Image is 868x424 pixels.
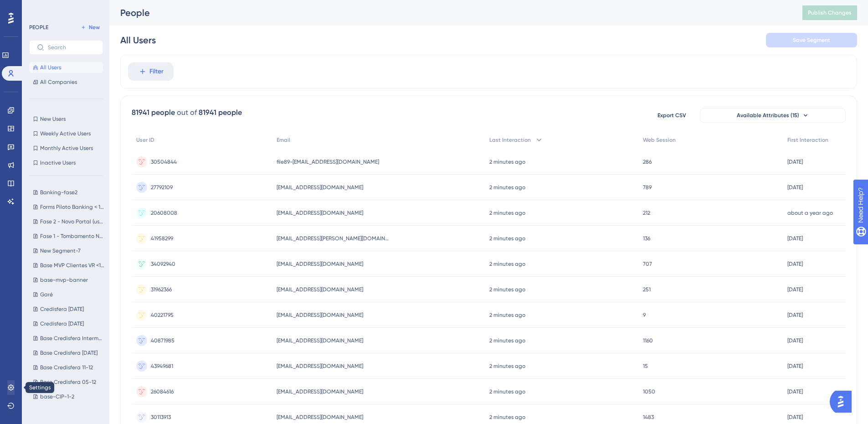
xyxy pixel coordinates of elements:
[277,362,363,370] span: [EMAIL_ADDRESS][DOMAIN_NAME]
[489,159,525,165] time: 2 minutes ago
[29,62,103,73] button: All Users
[29,333,108,344] button: Base Credisfera Intermediador - 28-01
[151,414,171,421] span: 30113913
[40,218,105,225] span: Fase 2 - Novo Portal (users vp + celular)
[40,305,84,313] span: Credisfera [DATE]
[29,216,108,227] button: Fase 2 - Novo Portal (users vp + celular)
[29,391,108,402] button: base-CIP-1-2
[29,377,108,388] button: Base Credisfera 05-12
[787,210,833,216] time: about a year ago
[29,202,108,212] button: Forms Piloto Banking < 10k
[808,9,852,16] span: Publish Changes
[29,128,103,139] button: Weekly Active Users
[151,235,173,242] span: 41958299
[29,157,103,168] button: Inactive Users
[643,388,655,395] span: 1050
[489,184,525,191] time: 2 minutes ago
[489,337,525,344] time: 2 minutes ago
[40,364,93,371] span: Base Credisfera 11-12
[177,107,197,118] div: out of
[151,286,172,293] span: 31962366
[489,312,525,318] time: 2 minutes ago
[489,388,525,395] time: 2 minutes ago
[29,304,108,315] button: Credisfera [DATE]
[128,62,174,81] button: Filter
[29,24,48,31] div: PEOPLE
[787,414,803,420] time: [DATE]
[277,260,363,268] span: [EMAIL_ADDRESS][DOMAIN_NAME]
[787,235,803,242] time: [DATE]
[643,414,654,421] span: 1483
[489,286,525,293] time: 2 minutes ago
[766,33,857,47] button: Save Segment
[40,115,66,123] span: New Users
[40,349,98,357] span: Base Credisfera [DATE]
[40,64,61,71] span: All Users
[120,34,156,47] div: All Users
[77,22,103,33] button: New
[40,393,74,400] span: base-CIP-1-2
[700,108,846,123] button: Available Attributes (15)
[802,5,857,20] button: Publish Changes
[489,261,525,267] time: 2 minutes ago
[29,274,108,285] button: base-mvp-banner
[643,136,676,144] span: Web Session
[40,378,96,386] span: Base Credisfera 05-12
[643,158,652,165] span: 286
[787,337,803,344] time: [DATE]
[40,247,81,254] span: New Segment-7
[151,362,173,370] span: 43949681
[89,24,100,31] span: New
[277,286,363,293] span: [EMAIL_ADDRESS][DOMAIN_NAME]
[48,44,95,51] input: Search
[643,209,650,217] span: 212
[40,320,84,327] span: Credisfera [DATE]
[29,77,103,88] button: All Companies
[643,260,652,268] span: 707
[830,388,857,415] iframe: UserGuiding AI Assistant Launcher
[40,78,77,86] span: All Companies
[787,312,803,318] time: [DATE]
[277,311,363,319] span: [EMAIL_ADDRESS][DOMAIN_NAME]
[151,388,174,395] span: 26084616
[151,260,175,268] span: 34092940
[787,388,803,395] time: [DATE]
[151,311,174,319] span: 40221795
[29,187,108,198] button: Banking-fase2
[787,184,803,191] time: [DATE]
[29,231,108,242] button: Fase 1 - Tombamento Novo Portal
[29,347,108,358] button: Base Credisfera [DATE]
[40,130,91,137] span: Weekly Active Users
[40,145,93,152] span: Monthly Active Users
[29,318,108,329] button: Credisfera [DATE]
[40,262,105,269] span: Base MVP Clientes VR <10k
[277,414,363,421] span: [EMAIL_ADDRESS][DOMAIN_NAME]
[29,114,103,124] button: New Users
[787,363,803,369] time: [DATE]
[136,136,154,144] span: User ID
[787,286,803,293] time: [DATE]
[29,362,108,373] button: Base Credisfera 11-12
[151,158,177,165] span: 30504844
[643,311,646,319] span: 9
[657,112,686,119] span: Export CSV
[277,337,363,344] span: [EMAIL_ADDRESS][DOMAIN_NAME]
[643,362,648,370] span: 15
[277,388,363,395] span: [EMAIL_ADDRESS][DOMAIN_NAME]
[277,235,390,242] span: [EMAIL_ADDRESS][PERSON_NAME][DOMAIN_NAME]
[40,276,88,284] span: base-mvp-banner
[29,245,108,256] button: New Segment-7
[489,235,525,242] time: 2 minutes ago
[737,112,799,119] span: Available Attributes (15)
[29,260,108,271] button: Base MVP Clientes VR <10k
[40,189,77,196] span: Banking-fase2
[489,414,525,420] time: 2 minutes ago
[199,107,242,118] div: 81941 people
[29,289,108,300] button: Garé
[277,209,363,217] span: [EMAIL_ADDRESS][DOMAIN_NAME]
[21,2,57,13] span: Need Help?
[132,107,175,118] div: 81941 people
[40,159,76,166] span: Inactive Users
[787,159,803,165] time: [DATE]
